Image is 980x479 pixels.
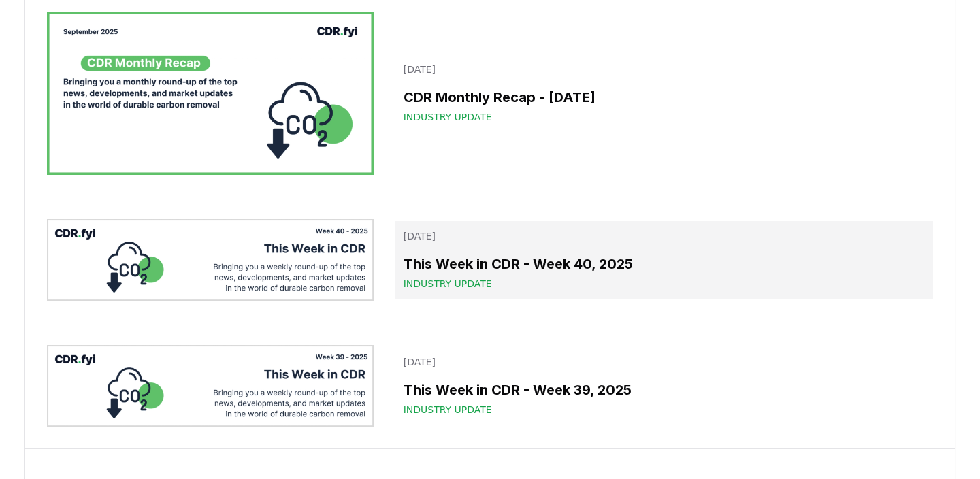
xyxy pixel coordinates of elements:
img: This Week in CDR - Week 39, 2025 blog post image [47,345,374,427]
img: CDR Monthly Recap - September 2025 blog post image [47,12,374,175]
p: [DATE] [404,355,925,369]
a: [DATE]This Week in CDR - Week 40, 2025Industry Update [395,221,933,299]
a: [DATE]This Week in CDR - Week 39, 2025Industry Update [395,347,933,425]
span: Industry Update [404,403,492,416]
h3: This Week in CDR - Week 39, 2025 [404,380,925,400]
a: [DATE]CDR Monthly Recap - [DATE]Industry Update [395,54,933,132]
p: [DATE] [404,63,925,76]
h3: CDR Monthly Recap - [DATE] [404,87,925,108]
img: This Week in CDR - Week 40, 2025 blog post image [47,219,374,301]
h3: This Week in CDR - Week 40, 2025 [404,254,925,274]
span: Industry Update [404,110,492,124]
span: Industry Update [404,277,492,291]
p: [DATE] [404,229,925,243]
